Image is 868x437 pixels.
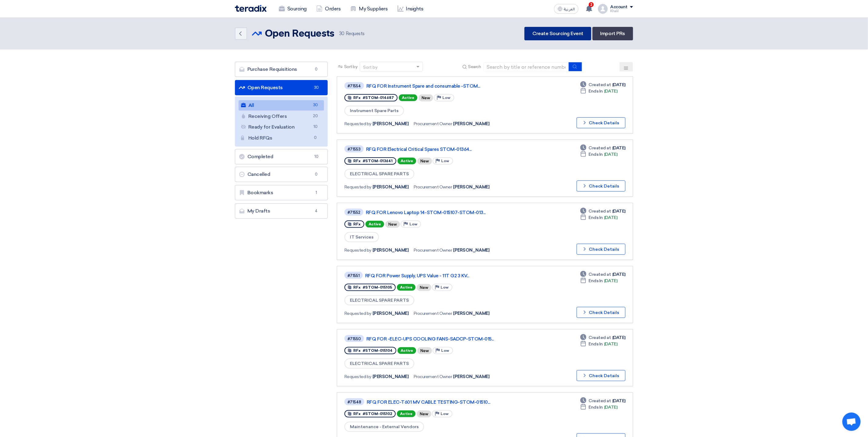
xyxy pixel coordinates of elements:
[580,214,618,221] div: [DATE]
[344,310,371,317] span: Requested by
[598,4,608,14] img: profile_test.png
[589,145,611,151] span: Created at
[580,398,625,404] div: [DATE]
[842,413,861,431] div: Open chat
[235,203,328,219] a: My Drafts4
[385,221,400,228] div: New
[373,121,409,127] span: [PERSON_NAME]
[344,64,358,70] span: Sort by
[610,9,633,13] div: Khalil
[397,284,416,291] span: Active
[398,158,416,164] span: Active
[453,121,490,127] span: [PERSON_NAME]
[417,158,432,165] div: New
[348,400,361,404] div: #71548
[484,62,569,71] input: Search by title or reference number
[393,2,428,16] a: Insights
[239,133,324,143] a: Hold RFQs
[580,271,625,278] div: [DATE]
[580,145,625,151] div: [DATE]
[348,210,360,214] div: #71552
[373,310,409,317] span: [PERSON_NAME]
[312,102,319,108] span: 30
[441,348,449,353] span: Low
[580,278,618,284] div: [DATE]
[235,5,267,12] img: Teradix logo
[366,83,519,89] a: RFQ FOR Instrument Spare and consumable -STOM...
[414,184,452,190] span: Procurement Owner
[610,5,628,10] div: Account
[339,30,365,37] span: Requests
[589,404,603,410] span: Ends In
[524,27,591,40] a: Create Sourcing Event
[453,373,490,380] span: [PERSON_NAME]
[577,180,625,191] button: Check Details
[348,274,360,278] div: #71551
[363,96,394,100] span: #STOM-014687
[235,149,328,164] a: Completed10
[397,410,416,417] span: Active
[365,273,518,279] a: RFQ FOR Power Supply, UPS Value - 11T G2 3 KV...
[313,85,320,91] span: 30
[353,348,361,353] span: RFx
[580,341,618,347] div: [DATE]
[417,284,431,291] div: New
[453,247,490,253] span: [PERSON_NAME]
[419,94,433,101] div: New
[589,278,603,284] span: Ends In
[589,88,603,94] span: Ends In
[453,184,490,190] span: [PERSON_NAME]
[443,96,451,100] span: Low
[564,7,575,11] span: العربية
[363,412,392,416] span: #STOM-015102
[453,310,490,317] span: [PERSON_NAME]
[312,113,319,119] span: 20
[589,398,611,404] span: Created at
[312,2,345,16] a: Orders
[414,121,452,127] span: Procurement Owner
[366,147,519,152] a: RFQ FOR Electrical Critical Spares STOM-01364...
[313,66,320,72] span: 0
[580,88,618,94] div: [DATE]
[417,347,432,354] div: New
[312,135,319,141] span: 0
[348,337,361,341] div: #71550
[239,122,324,132] a: Ready for Evaluation
[577,370,625,381] button: Check Details
[274,2,312,16] a: Sourcing
[313,171,320,177] span: 0
[235,80,328,95] a: Open Requests30
[239,111,324,122] a: Receiving Offers
[373,373,409,380] span: [PERSON_NAME]
[580,404,618,410] div: [DATE]
[344,373,371,380] span: Requested by
[235,62,328,77] a: Purchase Requisitions0
[345,2,392,16] a: My Suppliers
[589,341,603,347] span: Ends In
[367,399,519,405] a: RFQ FOR ELEC-T601 MV CABLE TESTING-STOM-01510...
[344,247,371,253] span: Requested by
[265,28,334,40] h2: Open Requests
[580,151,618,158] div: [DATE]
[344,121,371,127] span: Requested by
[366,210,518,215] a: RFQ FOR Lenovo Laptop 14-STOM-015107-STOM-013...
[589,151,603,158] span: Ends In
[348,84,361,88] div: #71554
[398,347,416,354] span: Active
[441,159,449,163] span: Low
[344,295,414,305] span: ELECTRICAL SPARE PARTS
[344,169,414,179] span: ELECTRICAL SPARE PARTS
[580,208,625,214] div: [DATE]
[344,184,371,190] span: Requested by
[313,154,320,160] span: 10
[344,106,404,116] span: Instrument Spare Parts
[399,94,417,101] span: Active
[409,222,417,226] span: Low
[239,100,324,111] a: All
[373,184,409,190] span: [PERSON_NAME]
[363,159,393,163] span: #STOM-013641
[414,247,452,253] span: Procurement Owner
[589,2,594,7] span: 2
[414,373,452,380] span: Procurement Owner
[554,4,578,14] button: العربية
